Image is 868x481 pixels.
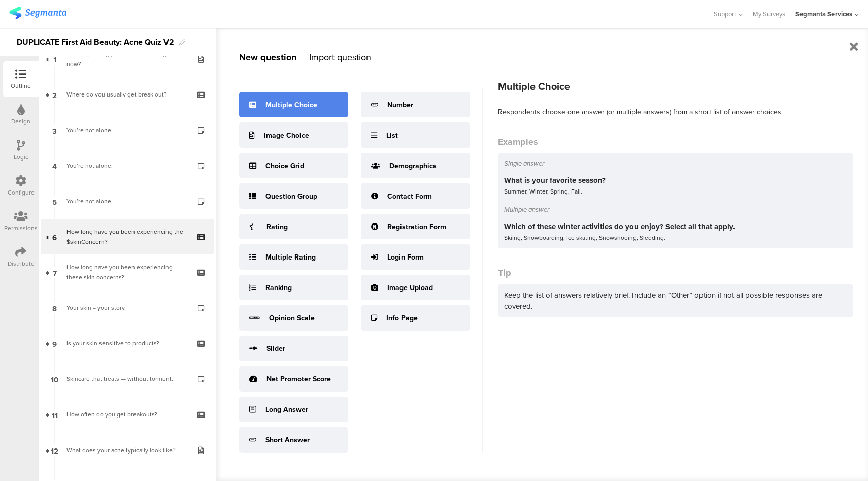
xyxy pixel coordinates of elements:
[41,77,214,112] a: 2 Where do you usually get break out?
[504,175,847,186] div: What is your favorite season?
[265,161,304,171] div: Choice Grid
[8,188,35,197] div: Configure
[53,53,56,65] span: 1
[504,186,847,197] div: Summer, Winter, Spring, Fall.
[264,130,309,141] div: Image Choice
[11,81,31,90] div: Outline
[41,361,214,397] a: 10 Skincare that treats — without torment.
[387,191,432,202] div: Contact Form
[41,254,214,290] a: 7 How long have you been experiencing these skin concerns?
[51,373,58,384] span: 10
[265,404,308,415] div: Long Answer
[41,148,214,183] a: 4 You’re not alone.
[498,107,853,117] div: Respondents choose one answer (or multiple answers) from a short list of answer choices.
[266,374,331,384] div: Net Promoter Score
[41,397,214,432] a: 11 How often do you get breakouts?
[265,191,317,202] div: Question Group
[66,374,188,384] div: Skincare that treats — without torment.
[8,259,35,268] div: Distribute
[504,205,847,214] div: Multiple answer
[52,89,57,100] span: 2
[265,282,292,293] div: Ranking
[66,227,188,247] div: How long have you been experiencing the $skinConcern?
[265,100,317,110] div: Multiple Choice
[309,51,371,64] div: Import question
[387,252,424,263] div: Login Form
[52,124,57,136] span: 3
[266,221,288,232] div: Rating
[265,252,316,263] div: Multiple Rating
[387,282,433,293] div: Image Upload
[266,343,285,354] div: Slider
[9,7,66,19] img: segmanta logo
[795,9,852,19] div: Segmanta Services
[52,231,57,242] span: 6
[41,183,214,219] a: 5 You’re not alone.
[66,445,188,455] div: What does your acne typically look like?
[14,152,28,162] div: Logic
[41,326,214,361] a: 9 Is your skin sensitive to products?
[4,223,38,233] div: Permissions
[504,232,847,243] div: Skiing, Snowboarding, Ice skating, Snowshoeing, Sledding.
[66,409,188,420] div: How often do you get breakouts?
[498,79,853,94] div: Multiple Choice
[41,219,214,254] a: 6 How long have you been experiencing the $skinConcern?
[389,161,437,171] div: Demographics
[52,338,57,349] span: 9
[41,432,214,468] a: 12 What does your acne typically look like?
[51,444,58,456] span: 12
[239,51,296,64] div: New question
[66,262,188,282] div: How long have you been experiencing these skin concerns?
[52,160,57,171] span: 4
[504,221,847,232] div: Which of these winter activities do you enjoy? Select all that apply.
[66,338,188,348] div: Is your skin sensitive to products?
[66,49,188,69] div: What’s your biggest skin concern right now?
[66,196,188,206] div: You’re not alone.
[52,196,57,207] span: 5
[498,266,853,279] div: Tip
[387,100,413,110] div: Number
[66,89,188,100] div: Where do you usually get break out?
[41,112,214,148] a: 3 You’re not alone.
[498,284,853,317] div: Keep the list of answers relatively brief. Include an “Other” option if not all possible response...
[41,41,214,77] a: 1 What’s your biggest skin concern right now?
[269,313,315,324] div: Opinion Scale
[498,135,853,148] div: Examples
[387,221,446,232] div: Registration Form
[17,34,174,50] div: DUPLICATE First Aid Beauty: Acne Quiz V2
[386,313,418,324] div: Info Page
[11,117,30,126] div: Design
[41,290,214,326] a: 8 Your skin = your story.
[714,9,736,19] span: Support
[386,130,398,141] div: List
[53,267,57,278] span: 7
[66,125,188,135] div: You’re not alone.
[265,435,310,445] div: Short Answer
[504,158,847,168] div: Single answer
[66,303,188,313] div: Your skin = your story.
[52,302,57,313] span: 8
[52,409,58,420] span: 11
[66,161,188,171] div: You’re not alone.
